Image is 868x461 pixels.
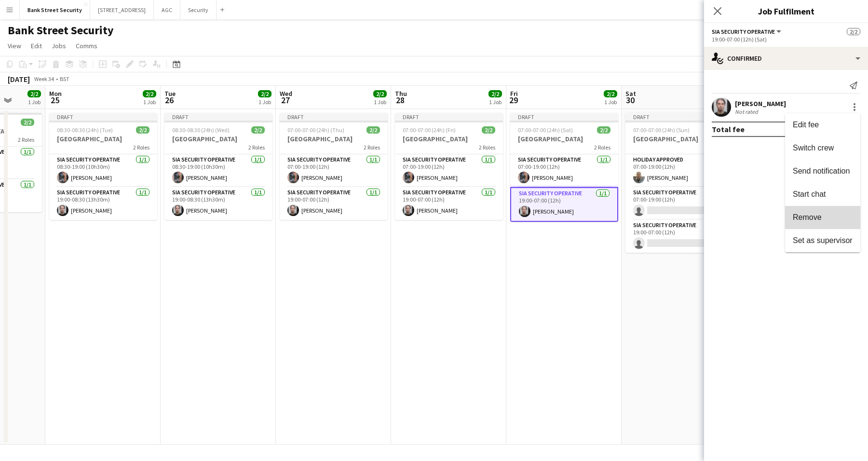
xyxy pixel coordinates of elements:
span: Send notification [793,167,850,175]
span: Remove [793,213,822,221]
span: Edit fee [793,121,819,129]
span: Start chat [793,190,826,198]
button: Start chat [785,183,860,206]
span: Set as supervisor [793,236,853,244]
span: Switch crew [793,144,834,152]
button: Switch crew [785,136,860,160]
button: Edit fee [785,113,860,136]
button: Send notification [785,160,860,183]
button: Set as supervisor [785,229,860,252]
button: Remove [785,206,860,229]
